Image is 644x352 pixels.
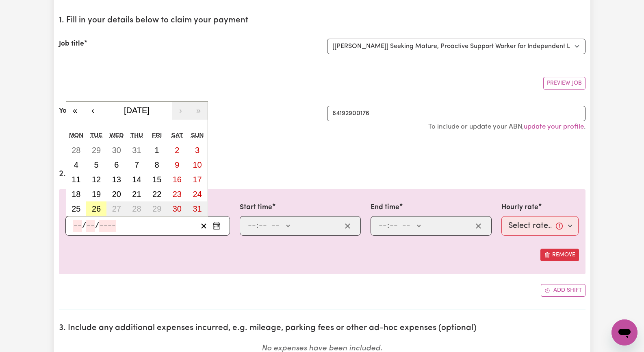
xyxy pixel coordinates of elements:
abbr: August 19, 2025 [92,190,101,199]
button: August 9, 2025 [167,157,187,172]
button: July 29, 2025 [86,143,106,157]
abbr: August 9, 2025 [175,160,179,169]
button: › [172,102,190,120]
abbr: August 11, 2025 [72,175,80,184]
abbr: August 17, 2025 [193,175,202,184]
button: August 26, 2025 [86,201,106,216]
button: August 1, 2025 [147,143,167,157]
span: : [387,221,389,230]
abbr: Wednesday [109,131,124,138]
span: : [256,221,258,230]
label: Hourly rate [501,202,538,213]
button: August 28, 2025 [127,201,147,216]
button: August 30, 2025 [167,201,187,216]
abbr: August 31, 2025 [193,204,202,213]
span: [DATE] [124,106,150,115]
button: » [190,102,208,120]
input: ---- [99,220,116,232]
abbr: August 5, 2025 [94,160,98,169]
label: Job title [59,39,84,49]
abbr: August 21, 2025 [132,190,141,199]
button: August 16, 2025 [167,172,187,187]
h2: 2. Enter the details of your shift(s) [59,169,585,179]
label: Start time [240,202,272,213]
button: August 4, 2025 [66,157,87,172]
button: August 8, 2025 [147,157,167,172]
abbr: August 28, 2025 [132,204,141,213]
button: August 19, 2025 [86,187,106,201]
abbr: Saturday [171,131,183,138]
abbr: August 8, 2025 [155,160,159,169]
abbr: August 14, 2025 [132,175,141,184]
abbr: Friday [152,131,162,138]
button: August 6, 2025 [106,157,127,172]
input: -- [247,220,256,232]
abbr: August 1, 2025 [155,146,159,155]
button: August 23, 2025 [167,187,187,201]
button: August 24, 2025 [187,187,208,201]
iframe: Button to launch messaging window [611,319,637,345]
button: August 17, 2025 [187,172,208,187]
button: August 31, 2025 [187,201,208,216]
button: August 18, 2025 [66,187,87,201]
button: ‹ [84,102,102,120]
button: Clear date [197,220,210,232]
button: July 28, 2025 [66,143,87,157]
button: August 27, 2025 [106,201,127,216]
button: August 5, 2025 [86,157,106,172]
abbr: August 30, 2025 [173,204,182,213]
span: / [95,221,99,230]
abbr: August 15, 2025 [152,175,161,184]
abbr: July 30, 2025 [112,146,121,155]
button: August 15, 2025 [147,172,167,187]
button: August 2, 2025 [167,143,187,157]
input: -- [86,220,95,232]
button: August 21, 2025 [127,187,147,201]
abbr: August 24, 2025 [193,190,202,199]
abbr: August 26, 2025 [92,204,101,213]
input: -- [73,220,82,232]
span: / [82,221,86,230]
button: Enter the date of care work [210,220,223,232]
a: update your profile [524,123,584,130]
abbr: August 3, 2025 [195,146,199,155]
abbr: August 7, 2025 [134,160,139,169]
abbr: August 10, 2025 [193,160,202,169]
label: Date of care work [65,202,124,213]
button: [DATE] [102,102,172,120]
h2: 1. Fill in your details below to claim your payment [59,15,585,26]
button: July 31, 2025 [127,143,147,157]
input: -- [258,220,267,232]
abbr: August 29, 2025 [152,204,161,213]
abbr: August 25, 2025 [72,204,80,213]
button: August 22, 2025 [147,187,167,201]
button: August 10, 2025 [187,157,208,172]
button: August 3, 2025 [187,143,208,157]
abbr: July 28, 2025 [72,146,80,155]
button: Remove this shift [540,249,579,261]
button: « [66,102,84,120]
button: August 7, 2025 [127,157,147,172]
button: August 20, 2025 [106,187,127,201]
abbr: July 31, 2025 [132,146,141,155]
button: August 13, 2025 [106,172,127,187]
abbr: Thursday [130,131,143,138]
abbr: August 18, 2025 [72,190,80,199]
abbr: August 20, 2025 [112,190,121,199]
abbr: August 16, 2025 [173,175,182,184]
abbr: August 12, 2025 [92,175,101,184]
button: August 12, 2025 [86,172,106,187]
abbr: August 6, 2025 [114,160,119,169]
abbr: August 23, 2025 [173,190,182,199]
button: July 30, 2025 [106,143,127,157]
abbr: August 13, 2025 [112,175,121,184]
button: August 11, 2025 [66,172,87,187]
abbr: July 29, 2025 [92,146,101,155]
abbr: Sunday [191,131,204,138]
button: Add another shift [541,284,585,297]
small: To include or update your ABN, . [428,123,585,130]
button: Preview Job [543,77,585,90]
button: August 29, 2025 [147,201,167,216]
abbr: August 27, 2025 [112,204,121,213]
abbr: August 4, 2025 [74,160,78,169]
